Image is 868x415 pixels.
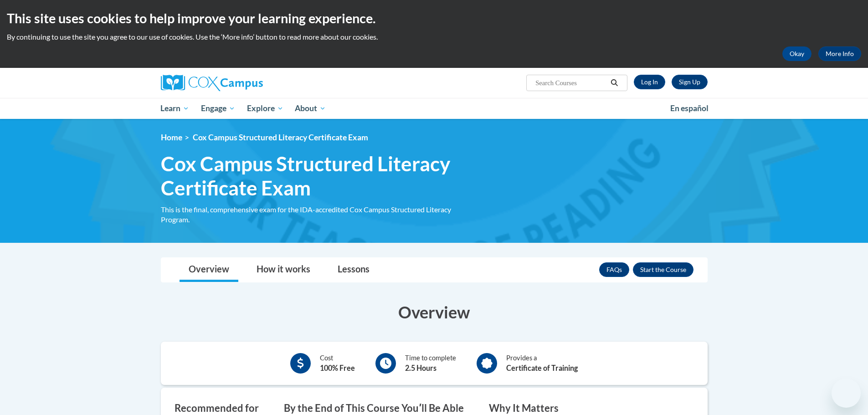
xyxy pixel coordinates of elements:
[241,98,289,119] a: Explore
[832,379,861,408] iframe: Button to launch messaging window
[161,301,708,323] h3: Overview
[329,258,379,282] a: Lessons
[405,364,437,372] b: 2.5 Hours
[818,46,861,61] a: More Info
[534,77,607,88] input: Search Courses
[506,353,578,374] div: Provides a
[155,98,195,119] a: Learn
[201,103,235,114] span: Engage
[180,258,238,282] a: Overview
[670,103,709,113] span: En español
[161,75,263,91] img: Cox Campus
[289,98,332,119] a: About
[405,353,456,374] div: Time to complete
[782,46,812,61] button: Okay
[161,205,475,225] div: This is the final, comprehensive exam for the IDA-accredited Cox Campus Structured Literacy Program.
[506,364,578,372] b: Certificate of Training
[633,262,693,277] button: Enroll
[247,258,319,282] a: How it works
[161,75,334,91] a: Cox Campus
[147,98,721,119] div: Main menu
[634,75,665,89] a: Log In
[160,103,189,114] span: Learn
[672,75,708,89] a: Register
[320,353,355,374] div: Cost
[7,32,861,42] p: By continuing to use the site you agree to our use of cookies. Use the ‘More info’ button to read...
[195,98,241,119] a: Engage
[607,77,621,88] button: Search
[193,133,368,142] span: Cox Campus Structured Literacy Certificate Exam
[161,133,182,142] a: Home
[295,103,326,114] span: About
[320,364,355,372] b: 100% Free
[599,262,629,277] a: FAQs
[664,99,714,118] a: En español
[7,9,861,27] h2: This site uses cookies to help improve your learning experience.
[247,103,283,114] span: Explore
[161,152,475,200] span: Cox Campus Structured Literacy Certificate Exam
